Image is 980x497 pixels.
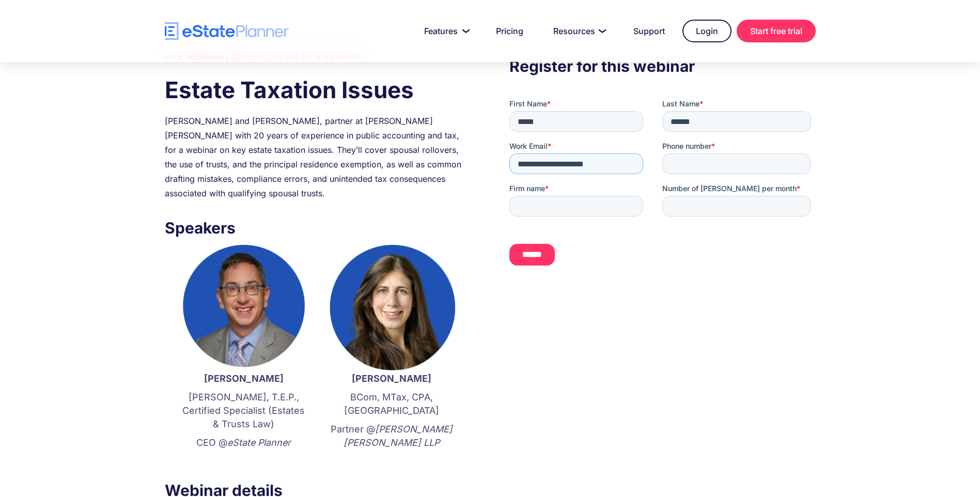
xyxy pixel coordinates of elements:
[682,20,732,42] a: Login
[352,373,431,384] strong: [PERSON_NAME]
[412,21,478,41] a: Features
[165,22,289,40] a: home
[180,436,307,449] p: CEO @
[165,74,471,106] h1: Estate Taxation Issues
[180,455,307,468] p: ‍
[328,455,455,468] p: ‍
[509,54,815,78] h3: Register for this webinar
[737,20,816,42] a: Start free trial
[204,373,284,384] strong: [PERSON_NAME]
[227,437,291,448] em: eState Planner
[484,21,536,41] a: Pricing
[621,21,677,41] a: Support
[328,423,455,449] p: Partner @
[165,216,471,240] h3: Speakers
[541,21,616,41] a: Resources
[180,391,307,431] p: [PERSON_NAME], T.E.P., Certified Specialist (Estates & Trusts Law)
[165,114,471,200] div: [PERSON_NAME] and [PERSON_NAME], partner at [PERSON_NAME] [PERSON_NAME] with 20 years of experien...
[344,424,453,448] em: [PERSON_NAME] [PERSON_NAME] LLP
[509,99,815,274] iframe: Form 0
[328,391,455,417] p: BCom, MTax, CPA, [GEOGRAPHIC_DATA]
